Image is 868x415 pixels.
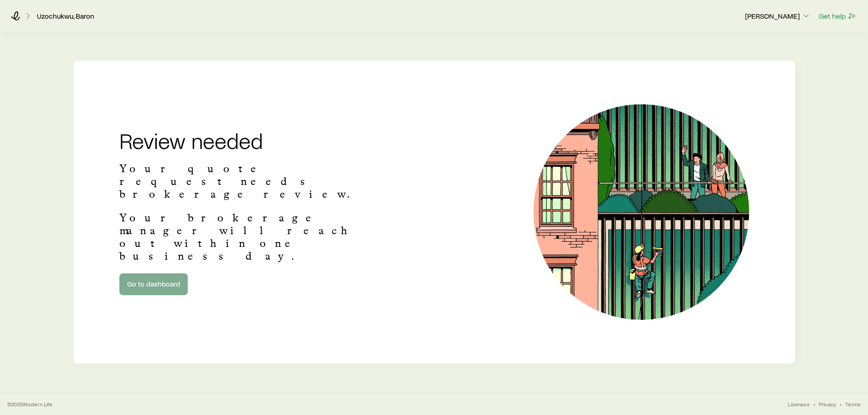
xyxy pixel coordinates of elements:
[745,11,811,22] button: [PERSON_NAME]
[119,211,381,262] p: Your brokerage manager will reach out within one business day.
[819,400,836,408] a: Privacy
[745,11,811,20] p: [PERSON_NAME]
[119,273,188,295] a: Go to dashboard
[818,11,857,21] button: Get help
[534,104,749,320] img: Illustration of a window cleaner.
[7,400,53,408] p: © 2025 Modern Life
[788,400,809,408] a: Licenses
[119,129,381,151] h2: Review needed
[813,400,815,408] span: •
[840,400,842,408] span: •
[36,12,95,20] a: Uzochukwu, Baron
[845,400,861,408] a: Terms
[119,162,381,200] p: Your quote request needs brokerage review.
